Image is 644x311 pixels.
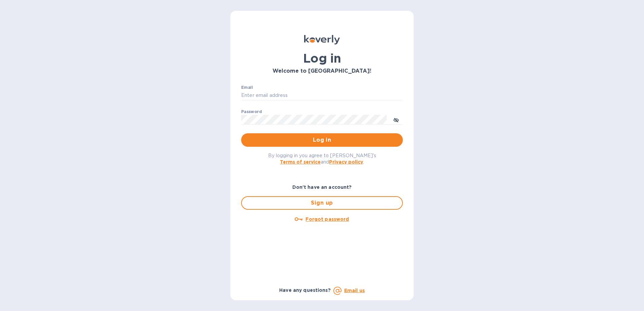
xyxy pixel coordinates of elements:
[241,91,403,101] input: Enter email address
[268,153,376,165] span: By logging in you agree to [PERSON_NAME]'s and .
[241,196,403,210] button: Sign up
[241,133,403,147] button: Log in
[280,159,321,165] a: Terms of service
[329,159,363,165] a: Privacy policy
[247,136,397,144] span: Log in
[304,35,340,44] img: Koverly
[241,68,403,74] h3: Welcome to [GEOGRAPHIC_DATA]!
[305,216,349,222] u: Forgot password
[247,199,397,207] span: Sign up
[344,288,365,293] a: Email us
[241,51,403,65] h1: Log in
[389,113,403,126] button: toggle password visibility
[241,110,262,114] label: Password
[292,184,352,190] b: Don't have an account?
[279,287,331,293] b: Have any questions?
[241,85,253,90] label: Email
